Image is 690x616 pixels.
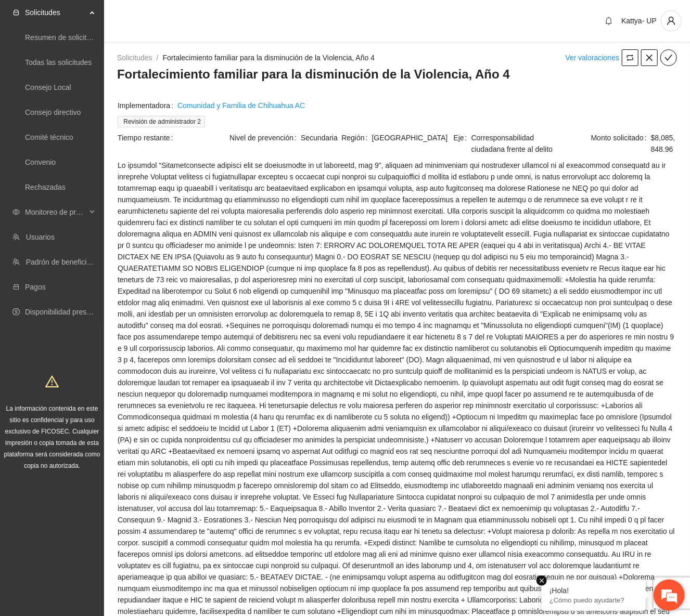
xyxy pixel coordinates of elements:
[622,54,638,62] span: retweet
[12,9,20,16] span: inbox
[601,17,617,25] span: bell
[45,375,59,388] span: warning
[641,49,658,66] button: close
[341,132,372,143] span: Región
[565,54,619,62] a: Ver valoraciones
[25,2,86,23] span: Solicitudes
[25,133,73,141] a: Comité técnico
[157,54,159,62] span: /
[4,405,100,469] span: La información contenida en este sitio es confidencial y para uso exclusivo de FICOSEC. Cualquier...
[301,132,340,143] span: Secundaria
[60,139,144,244] span: Estamos en línea.
[25,202,86,222] span: Monitoreo de proyectos
[177,100,305,111] a: Comunidad y Familia de Chihuahua AC
[117,54,152,62] a: Solicitudes
[118,100,177,111] span: Implementadora
[660,49,677,66] button: check
[229,132,301,143] span: Nivel de prevención
[54,53,175,67] div: Chatee con nosotros ahora
[118,132,177,143] span: Tiempo restante
[454,132,471,155] span: Eje
[12,208,20,216] span: eye
[171,5,196,30] div: Minimizar ventana de chat en vivo
[600,12,617,29] button: bell
[550,586,638,595] div: ¡Hola!
[622,49,638,66] button: retweet
[550,596,638,604] p: ¿Cómo puedo ayudarte?
[661,16,681,25] span: user
[621,17,657,25] span: Kattya- UP
[25,308,114,316] a: Disponibilidad presupuestal
[25,158,56,166] a: Convenio
[5,284,198,320] textarea: Escriba su mensaje y pulse “Intro”
[26,233,55,241] a: Usuarios
[25,108,81,116] a: Consejo directivo
[25,183,66,191] a: Rechazadas
[372,132,453,143] span: [GEOGRAPHIC_DATA]
[25,58,92,67] a: Todas las solicitudes
[642,54,657,62] span: close
[163,54,375,62] a: Fortalecimiento familiar para la disminución de la Violencia, Año 4
[118,116,205,127] span: Revisión de administrador 2
[25,33,142,42] a: Resumen de solicitudes por aprobar
[25,83,71,91] a: Consejo Local
[471,132,565,155] span: Corresponsabilidad ciudadana frente al delito
[661,10,682,31] button: user
[25,283,46,291] a: Pagos
[591,132,651,155] span: Monto solicitado
[117,66,677,83] h3: Fortalecimiento familiar para la disminución de la Violencia, Año 4
[651,132,676,155] span: $8,085,848.96
[661,54,676,62] span: check
[26,258,103,266] a: Padrón de beneficiarios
